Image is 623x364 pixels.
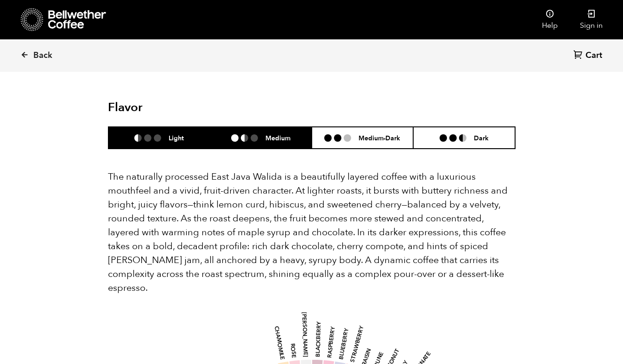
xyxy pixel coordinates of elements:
[108,100,244,115] h2: Flavor
[359,134,400,142] h6: Medium-Dark
[33,50,52,61] span: Back
[474,134,489,142] h6: Dark
[108,170,516,295] p: The naturally processed East Java Walida is a beautifully layered coffee with a luxurious mouthfe...
[573,50,604,62] a: Cart
[265,134,290,142] h6: Medium
[169,134,184,142] h6: Light
[585,50,602,61] span: Cart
